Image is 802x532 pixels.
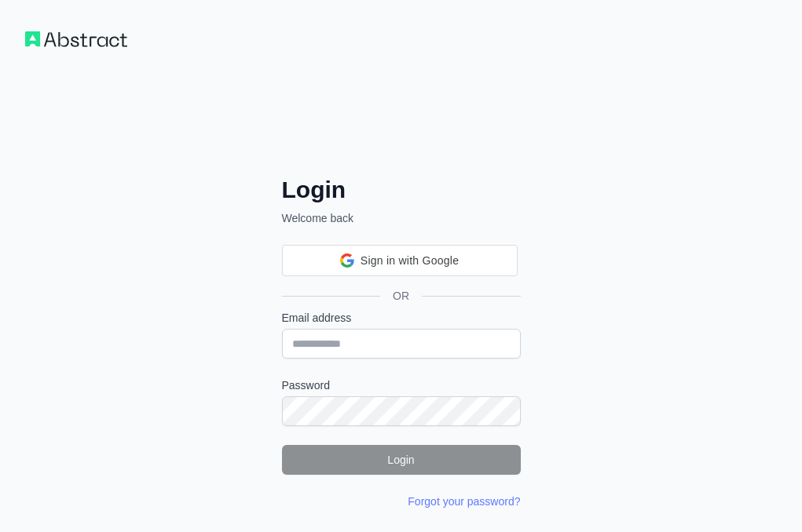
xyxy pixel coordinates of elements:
[282,377,521,393] label: Password
[25,31,127,47] img: Workflow
[282,210,521,226] p: Welcome back
[282,445,521,475] button: Login
[282,176,521,204] h2: Login
[408,495,520,508] a: Forgot your password?
[282,310,521,326] label: Email address
[282,245,518,276] div: Sign in with Google
[361,253,459,269] span: Sign in with Google
[380,288,422,304] span: OR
